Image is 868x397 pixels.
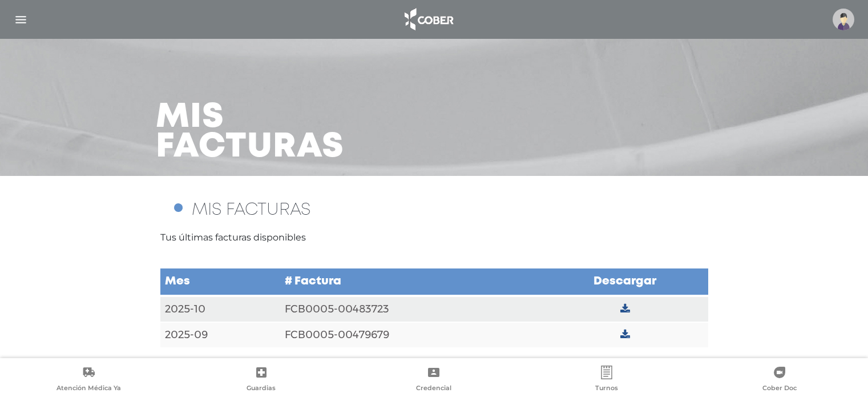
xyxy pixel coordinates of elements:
[160,322,280,348] td: 2025-09
[247,384,276,394] span: Guardias
[2,366,175,395] a: Atención Médica Ya
[175,366,348,395] a: Guardias
[348,366,520,395] a: Credencial
[56,384,121,394] span: Atención Médica Ya
[833,9,854,30] img: profile-placeholder.svg
[280,322,542,348] td: FCB0005-00479679
[280,268,542,296] td: # Factura
[693,366,866,395] a: Cober Doc
[762,384,797,394] span: Cober Doc
[160,268,280,296] td: Mes
[542,268,708,296] td: Descargar
[398,6,458,33] img: logo_cober_home-white.png
[520,366,693,395] a: Turnos
[280,296,542,322] td: FCB0005-00483723
[595,384,618,394] span: Turnos
[156,103,344,162] h3: Mis facturas
[160,296,280,322] td: 2025-10
[192,202,310,218] span: MIS FACTURAS
[416,384,451,394] span: Credencial
[14,13,28,27] img: Cober_menu-lines-white.svg
[160,231,708,244] p: Tus últimas facturas disponibles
